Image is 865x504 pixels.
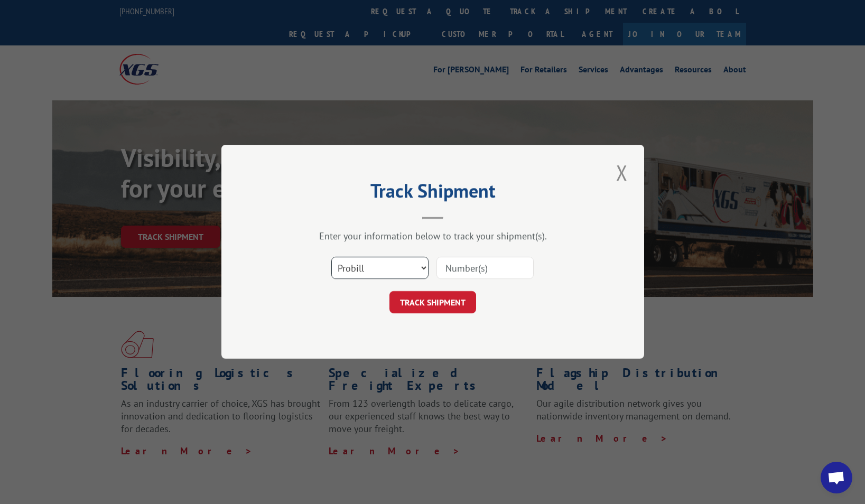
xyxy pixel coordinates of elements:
input: Number(s) [436,257,534,279]
button: Close modal [613,158,631,187]
button: TRACK SHIPMENT [389,292,476,314]
div: Enter your information below to track your shipment(s). [274,230,591,242]
h2: Track Shipment [274,183,591,203]
a: Open chat [821,462,852,493]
